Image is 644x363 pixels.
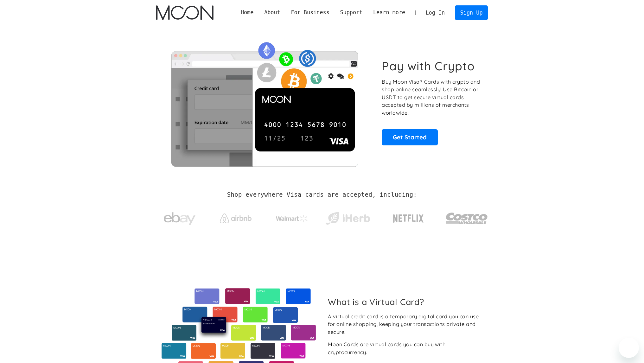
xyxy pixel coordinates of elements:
[291,9,329,16] div: For Business
[227,191,417,198] h2: Shop everywhere Visa cards are accepted, including:
[324,204,371,230] a: iHerb
[446,207,488,230] img: Costco
[382,59,475,73] h1: Pay with Crypto
[340,9,362,16] div: Support
[335,9,368,16] div: Support
[420,6,450,20] a: Log In
[220,213,252,223] img: Airbnb
[156,5,214,20] a: home
[382,78,481,117] p: Buy Moon Visa® Cards with crypto and shop online seamlessly! Use Bitcoin or USDT to get secure vi...
[156,38,373,166] img: Moon Cards let you spend your crypto anywhere Visa is accepted.
[328,313,483,336] div: A virtual credit card is a temporary digital card you can use for online shopping, keeping your t...
[259,9,285,16] div: About
[276,215,308,222] img: Walmart
[392,211,424,226] img: Netflix
[619,338,639,358] iframe: Button to launch messaging window
[368,9,411,16] div: Learn more
[328,341,483,356] div: Moon Cards are virtual cards you can buy with cryptocurrency.
[268,208,315,226] a: Walmart
[455,5,488,20] a: Sign Up
[164,209,195,229] img: ebay
[286,9,335,16] div: For Business
[446,200,488,233] a: Costco
[235,9,259,16] a: Home
[212,207,259,226] a: Airbnb
[156,202,203,232] a: ebay
[324,210,371,227] img: iHerb
[380,204,437,230] a: Netflix
[328,297,483,307] h2: What is a Virtual Card?
[373,9,405,16] div: Learn more
[264,9,280,16] div: About
[382,129,438,145] a: Get Started
[156,5,214,20] img: Moon Logo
